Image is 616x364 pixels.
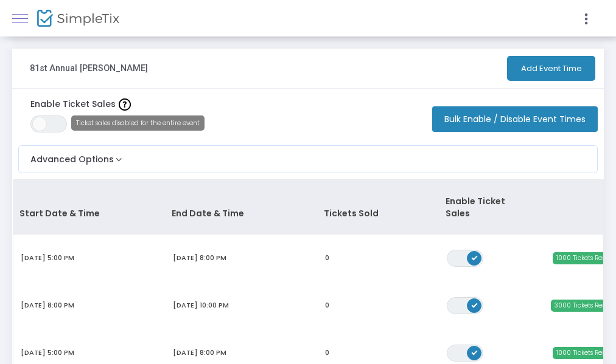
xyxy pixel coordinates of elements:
span: [DATE] 5:00 PM [21,348,74,357]
th: Tickets Sold [318,180,439,235]
th: Enable Ticket Sales [439,180,531,235]
img: question-mark [119,98,131,111]
span: [DATE] 10:00 PM [173,300,229,310]
button: Add Event Time [507,56,595,81]
span: ON [472,349,478,355]
button: Advanced Options [19,146,125,166]
span: Ticket sales disabled for the entire event [71,115,205,131]
span: 0 [325,253,329,263]
span: [DATE] 8:00 PM [173,253,226,263]
span: [DATE] 8:00 PM [21,300,74,310]
th: Start Date & Time [13,180,166,235]
th: End Date & Time [166,180,318,235]
span: ON [472,301,478,307]
span: 0 [325,300,329,310]
h3: 81st Annual [PERSON_NAME] [30,63,148,74]
span: [DATE] 5:00 PM [21,253,74,263]
span: [DATE] 8:00 PM [173,348,226,357]
button: Bulk Enable / Disable Event Times [432,106,598,132]
label: Enable Ticket Sales [30,98,131,111]
span: ON [472,254,478,260]
span: 0 [325,348,329,357]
